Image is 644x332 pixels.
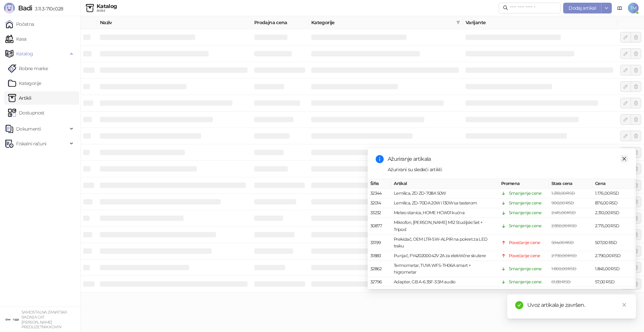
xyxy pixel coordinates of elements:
a: Dokumentacija [614,3,625,13]
th: Varijante [463,16,617,29]
span: 504,00 RSD [551,240,574,245]
a: Kategorije [8,77,41,90]
div: Ažuriranje artikala [388,155,628,163]
td: Lemilica, ZD ZD-708A 50W [391,189,498,198]
span: Fiskalni računi [16,137,46,150]
td: 1.176,00 RSD [592,189,636,198]
span: 1.860,00 RSD [551,266,576,271]
td: 1.008,00 RSD [592,287,636,297]
span: filter [455,17,462,28]
td: 32862 [368,261,391,277]
img: Artikli [86,4,94,12]
td: 33232 [368,208,391,218]
span: Dokumenti [16,122,41,136]
span: info-circle [376,155,384,163]
div: Smanjenje cene [509,190,542,197]
td: Termometar, TUYA WFS-TH06A smart + higrometar [391,261,498,277]
a: ArtikliArtikli [8,91,32,105]
td: 2.790,00 RSD [592,251,636,261]
div: Smanjenje cene [509,200,542,206]
a: Dostupnost [8,106,45,120]
th: Artikal [391,179,498,189]
img: Logo [4,3,15,13]
a: Kasa [5,32,26,46]
td: 33199 [368,235,391,251]
td: 507,00 RSD [592,235,636,251]
td: Punjač, FY4202000 42V 2A za električne skutere [391,251,498,261]
span: 900,00 RSD [551,200,574,205]
span: 2.850,00 RSD [551,223,577,228]
td: 1.845,00 RSD [592,261,636,277]
th: Stara cena [549,179,592,189]
td: Lemilica, ZD-70DA 20W i 130W sa tasterom [391,198,498,208]
span: filter [456,20,460,25]
th: Prodajna cena [252,16,309,29]
td: Prekidač, OEM LTR-SW-ALPIR na pokret za LED traku [391,235,498,251]
span: close [622,302,627,307]
button: Dodaj artikal [563,3,601,13]
a: Početna [5,17,34,31]
td: 2.715,00 RSD [592,218,636,234]
div: Ažurirani su sledeći artikli: [388,166,628,173]
td: Meteo stanica, HOME HCW01 kućna [391,208,498,218]
td: Adapter, GB A-6.35F-3.5M audio [391,277,498,287]
td: 30877 [368,218,391,234]
div: Povećanje cene [509,239,540,246]
td: 32796 [368,277,391,287]
td: 2.310,00 RSD [592,208,636,218]
img: 64x64-companyLogo-ae27db6e-dfce-48a1-b68e-83471bd1bffd.png [5,313,19,326]
th: Cena [592,179,636,189]
td: Mikrofon, [PERSON_NAME] M12 Studijski Set + Tripod [391,218,498,234]
td: 876,00 RSD [592,198,636,208]
div: Artikli [97,9,117,12]
th: Naziv [97,16,252,29]
div: Smanjenje cene [509,209,542,216]
td: 32344 [368,189,391,198]
span: 61,80 RSD [551,279,571,284]
th: Promena [498,179,549,189]
div: Smanjenje cene [509,223,542,229]
span: TM [628,3,639,13]
div: Povećanje cene [509,288,540,295]
div: Smanjenje cene [509,266,542,272]
div: Smanjenje cene [509,279,542,285]
span: 1.218,00 RSD [551,191,575,196]
span: 2.415,00 RSD [551,210,576,215]
span: Dodaj artikal [569,5,596,11]
td: 32014 [368,198,391,208]
a: Robne marke [8,62,48,75]
a: Close [621,155,628,162]
div: Katalog [97,4,117,9]
span: 3.11.3-710c028 [32,6,63,12]
a: Close [621,301,628,309]
span: Badi [18,4,32,12]
th: Šifra [368,179,391,189]
td: 31883 [368,251,391,261]
span: check-circle [515,301,523,309]
td: Adapter, GB A-CM-HDMIF-01 [391,287,498,297]
td: 57,00 RSD [592,277,636,287]
span: close [622,156,627,161]
div: Uvoz artikala je završen. [527,301,628,309]
small: SAMOSTALNA ZANATSKA RADNJA CAT [PERSON_NAME] PREDUZETNIK KOVIN [21,310,67,329]
span: Katalog [16,47,33,60]
div: Povećanje cene [509,252,540,259]
span: Kategorije [311,19,453,26]
span: 2.730,00 RSD [551,253,577,258]
td: 31204 [368,287,391,297]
